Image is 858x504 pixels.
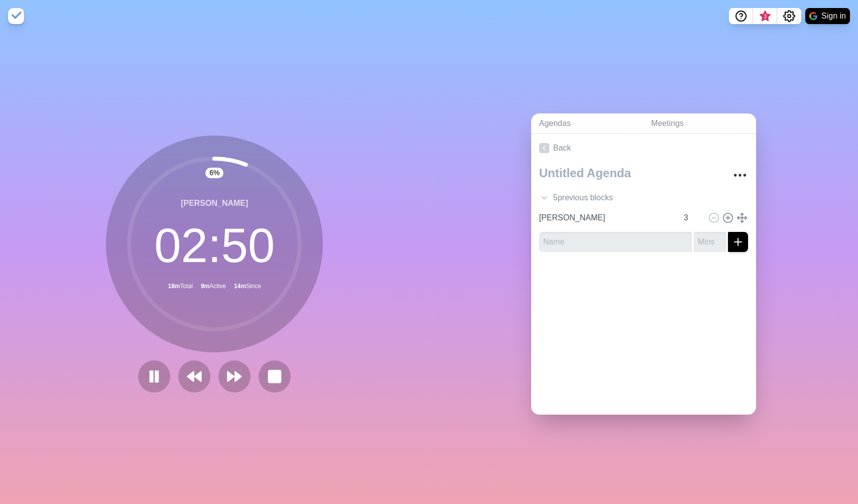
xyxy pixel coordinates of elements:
[777,8,801,24] button: Settings
[730,165,750,185] button: More
[680,208,704,228] input: Mins
[8,8,24,24] img: timeblocks logo
[531,113,643,134] a: Agendas
[694,232,726,252] input: Mins
[805,8,850,24] button: Sign in
[753,8,777,24] button: What’s new
[643,113,756,134] a: Meetings
[809,12,817,20] img: google logo
[535,208,678,228] input: Name
[531,134,756,162] a: Back
[729,8,753,24] button: Help
[609,192,613,204] span: s
[761,13,769,21] span: 3
[539,232,692,252] input: Name
[531,188,756,208] div: 5 previous block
